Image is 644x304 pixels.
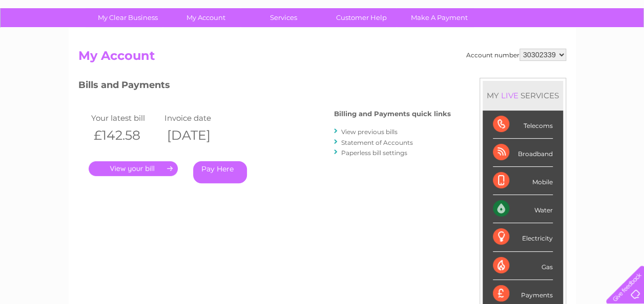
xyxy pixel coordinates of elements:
[493,167,553,195] div: Mobile
[341,149,407,157] a: Paperless bill settings
[555,44,570,51] a: Blog
[610,44,634,51] a: Log out
[89,161,178,176] a: .
[341,139,413,146] a: Statement of Accounts
[489,44,512,51] a: Energy
[162,125,236,146] th: [DATE]
[78,78,451,96] h3: Bills and Payments
[89,111,162,125] td: Your latest bill
[576,44,601,51] a: Contact
[493,252,553,280] div: Gas
[499,91,521,100] div: LIVE
[163,8,248,27] a: My Account
[334,110,451,118] h4: Billing and Payments quick links
[466,49,566,61] div: Account number
[241,8,326,27] a: Services
[23,27,75,58] img: logo.png
[162,111,236,125] td: Invoice date
[518,44,549,51] a: Telecoms
[493,139,553,167] div: Broadband
[193,161,247,183] a: Pay Here
[493,223,553,251] div: Electricity
[493,111,553,139] div: Telecoms
[89,125,162,146] th: £142.58
[397,8,482,27] a: Make A Payment
[78,49,566,68] h2: My Account
[319,8,404,27] a: Customer Help
[341,128,398,136] a: View previous bills
[493,195,553,223] div: Water
[86,8,170,27] a: My Clear Business
[451,5,522,18] a: 0333 014 3131
[464,44,483,51] a: Water
[80,6,565,50] div: Clear Business is a trading name of Verastar Limited (registered in [GEOGRAPHIC_DATA] No. 3667643...
[483,81,563,110] div: MY SERVICES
